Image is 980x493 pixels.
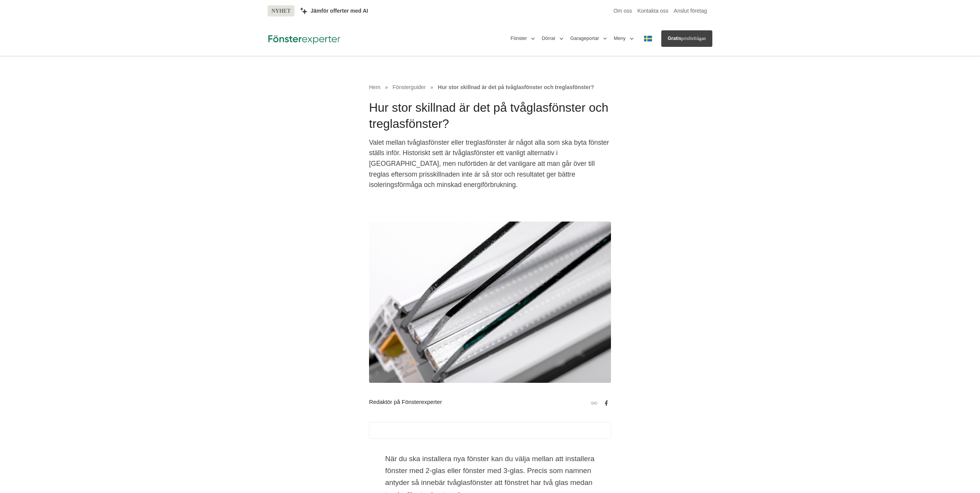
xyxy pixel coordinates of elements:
img: tvåglasfönster, treglasfönster [369,222,611,383]
span: » [385,83,388,91]
span: Gratis [668,36,681,41]
a: Kopiera länk [589,398,599,408]
nav: Breadcrumb [369,83,611,91]
img: Fönsterexperter Logotyp [268,33,341,45]
span: Jämför offerter med AI [311,8,368,14]
button: Garageportar [570,30,608,48]
button: Meny [614,30,635,48]
a: Jämför offerter med AI [300,7,368,15]
span: NYHET [268,5,295,17]
a: Dela på Facebook [601,398,611,408]
a: Gratisprisförfrågan [661,30,712,47]
a: Om oss [613,8,632,14]
a: Hur stor skillnad är det på tvåglasfönster och treglasfönster? [438,84,594,90]
h5: Redaktör på Fönsterexperter [369,398,442,409]
a: Hem [369,84,381,90]
span: Fönsterguider [392,84,425,90]
a: Fönsterguider [392,84,427,90]
p: Valet mellan tvåglasfönster eller treglasfönster är något alla som ska byta fönster ställs inför.... [369,137,611,194]
h1: Hur stor skillnad är det på tvåglasfönster och treglasfönster? [369,99,611,137]
span: » [430,83,433,91]
button: Dörrar [542,30,565,48]
svg: Facebook [603,400,609,406]
button: Fönster [511,30,536,48]
a: Kontakta oss [637,8,669,14]
a: Anslut företag [674,8,707,14]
